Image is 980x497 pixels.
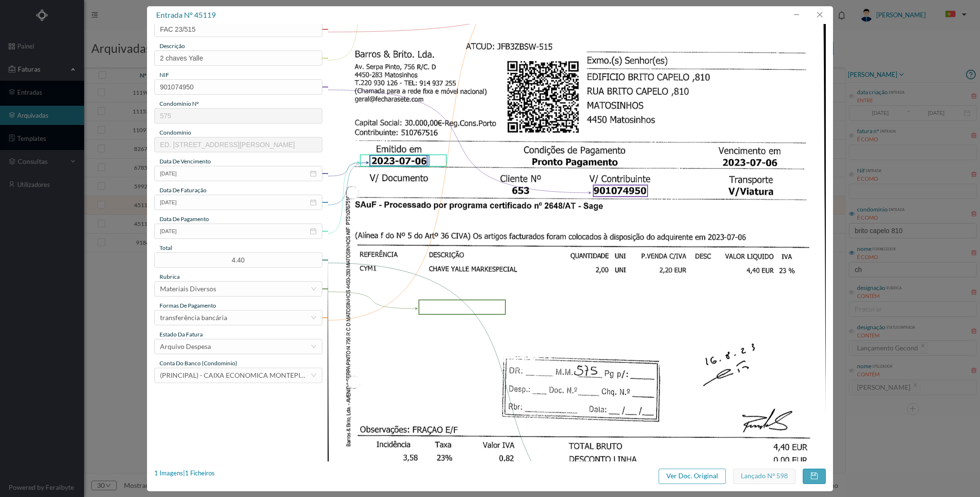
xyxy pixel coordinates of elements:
[160,371,383,379] span: (PRINCIPAL) - CAIXA ECONOMICA MONTEPIO GERAL ([FINANCIAL_ID])
[659,469,726,484] button: Ver Doc. Original
[938,7,970,23] button: PT
[159,100,199,107] span: condomínio nº
[159,244,172,251] span: total
[159,331,203,338] span: estado da fatura
[310,228,317,235] i: icon: calendar
[310,170,317,177] i: icon: calendar
[159,129,191,136] span: condomínio
[160,282,216,296] div: Materiais Diversos
[311,286,317,292] i: icon: down
[733,469,796,484] button: Lançado nº 598
[311,373,317,378] i: icon: down
[159,158,211,165] span: data de vencimento
[159,186,207,194] span: data de faturação
[160,339,211,354] div: Arquivo Despesa
[159,42,185,50] span: descrição
[311,344,317,349] i: icon: down
[310,199,317,206] i: icon: calendar
[159,302,216,309] span: Formas de Pagamento
[159,273,180,280] span: rubrica
[159,360,237,367] span: conta do banco (condominio)
[159,215,209,223] span: data de pagamento
[159,71,169,78] span: NIF
[311,315,317,321] i: icon: down
[160,311,227,325] div: transferência bancária
[154,469,215,478] div: 1 Imagens | 1 Ficheiros
[156,10,216,19] span: entrada nº 45119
